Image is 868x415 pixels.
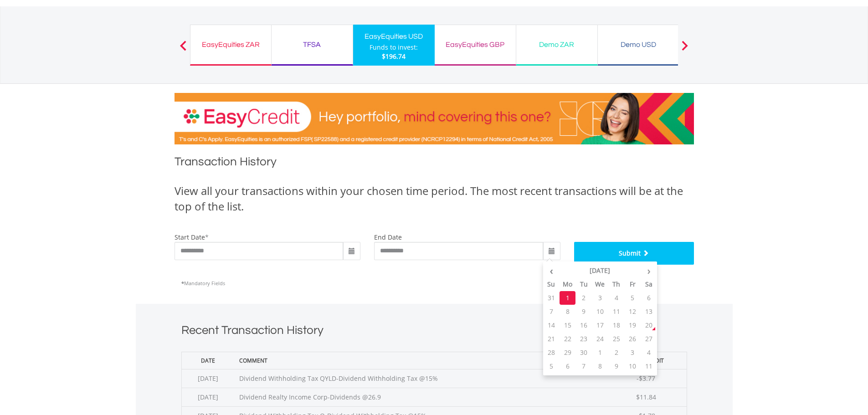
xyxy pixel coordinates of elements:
th: We [592,277,608,291]
td: Dividend Withholding Tax QYLD-Dividend Withholding Tax @15% [235,369,606,388]
div: EasyEquities USD [359,30,429,43]
div: TFSA [277,38,347,51]
td: 20 [641,318,657,332]
div: View all your transactions within your chosen time period. The most recent transactions will be a... [175,183,694,215]
td: 14 [543,318,560,332]
td: 1 [592,346,608,359]
td: 8 [560,305,576,318]
td: 3 [592,291,608,305]
td: 13 [641,305,657,318]
div: Demo USD [603,38,673,51]
td: 6 [560,359,576,373]
th: Th [608,277,625,291]
td: 10 [592,305,608,318]
span: Mandatory Fields [181,280,225,287]
th: Date [181,352,235,369]
td: 30 [575,346,592,359]
td: 10 [625,359,641,373]
th: Mo [560,277,576,291]
td: 9 [575,305,592,318]
th: Comment [235,352,606,369]
td: 15 [560,318,576,332]
img: EasyCredit Promotion Banner [175,93,694,144]
td: 8 [592,359,608,373]
td: 22 [560,332,576,346]
th: › [641,264,657,277]
td: 2 [575,291,592,305]
td: 25 [608,332,625,346]
div: EasyEquities ZAR [196,38,266,51]
button: Previous [174,45,192,54]
label: end date [374,233,402,241]
td: 3 [625,346,641,359]
h1: Transaction History [175,154,694,174]
td: [DATE] [181,388,235,406]
td: 6 [641,291,657,305]
td: 5 [543,359,560,373]
td: 31 [543,291,560,305]
h1: Recent Transaction History [181,322,687,343]
td: 24 [592,332,608,346]
td: 5 [625,291,641,305]
td: 4 [641,346,657,359]
span: -$3.77 [637,374,655,383]
td: 26 [625,332,641,346]
button: Next [676,45,694,54]
td: 7 [543,305,560,318]
td: 18 [608,318,625,332]
div: EasyEquities GBP [440,38,510,51]
button: Submit [574,242,694,265]
th: Fr [625,277,641,291]
span: $196.74 [382,52,406,61]
td: 12 [625,305,641,318]
td: 2 [608,346,625,359]
span: $11.84 [636,393,656,401]
td: 19 [625,318,641,332]
td: 23 [575,332,592,346]
td: 28 [543,346,560,359]
th: Tu [575,277,592,291]
th: Sa [641,277,657,291]
div: Demo ZAR [522,38,592,51]
td: 11 [641,359,657,373]
td: 17 [592,318,608,332]
td: Dividend Realty Income Corp-Dividends @26.9 [235,388,606,406]
th: Su [543,277,560,291]
td: [DATE] [181,369,235,388]
label: start date [175,233,205,241]
td: 27 [641,332,657,346]
td: 1 [560,291,576,305]
td: 21 [543,332,560,346]
th: [DATE] [560,264,641,277]
td: 7 [575,359,592,373]
td: 4 [608,291,625,305]
td: 29 [560,346,576,359]
th: ‹ [543,264,560,277]
td: 9 [608,359,625,373]
td: 11 [608,305,625,318]
div: Funds to invest: [370,43,418,52]
td: 16 [575,318,592,332]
